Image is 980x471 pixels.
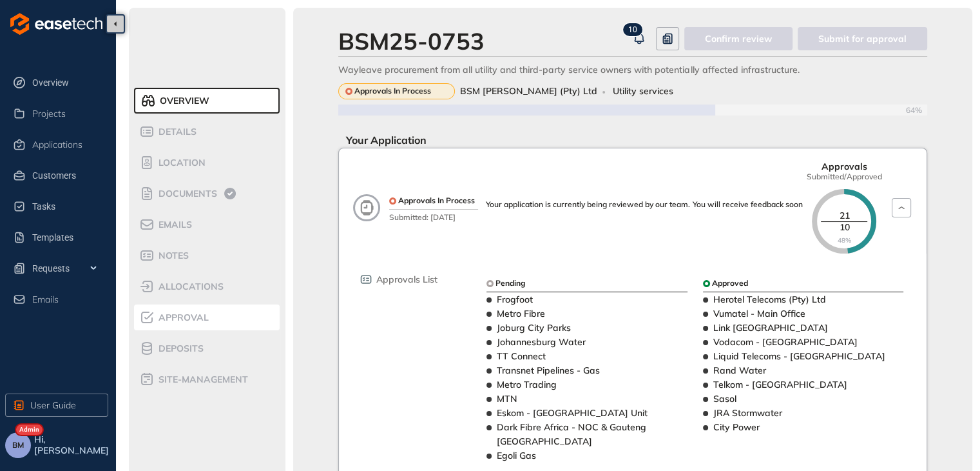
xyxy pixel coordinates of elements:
[628,25,633,34] span: 1
[713,336,858,348] span: Vodacom - [GEOGRAPHIC_DATA]
[497,322,571,334] span: Joburg City Parks
[155,343,204,354] span: Deposits
[338,27,485,55] div: BSM25-0753
[906,106,927,115] span: 64%
[354,86,431,95] span: Approvals In Process
[713,365,766,376] span: Rand Water
[713,407,782,419] span: JRA Stormwater
[32,294,59,305] span: Emails
[713,379,847,390] span: Telkom - [GEOGRAPHIC_DATA]
[497,336,586,348] span: Johannesburg Water
[32,108,66,119] span: Projects
[633,25,637,34] span: 0
[5,394,108,417] button: User Guide
[155,250,189,261] span: Notes
[497,421,646,447] span: Dark Fibre Africa - NOC & Gauteng [GEOGRAPHIC_DATA]
[497,308,545,319] span: Metro Fibre
[713,322,828,334] span: Link [GEOGRAPHIC_DATA]
[497,379,557,390] span: Metro Trading
[497,450,536,461] span: Egoli Gas
[821,161,867,172] span: Approvals
[497,393,517,405] span: MTN
[460,86,597,97] span: BSM [PERSON_NAME] (Pty) Ltd
[32,256,106,281] span: Requests
[497,294,533,305] span: Frogfoot
[713,421,760,433] span: City Power
[30,398,76,412] span: User Guide
[389,209,478,222] span: Submitted: [DATE]
[807,172,882,181] span: Submitted/Approved
[32,194,106,219] span: Tasks
[155,188,217,199] span: Documents
[12,441,24,450] span: BM
[713,350,885,362] span: Liquid Telecoms - [GEOGRAPHIC_DATA]
[497,365,600,376] span: Transnet Pipelines - Gas
[155,219,192,230] span: Emails
[713,308,805,319] span: Vumatel - Main Office
[613,86,673,97] span: Utility services
[713,294,826,305] span: Herotel Telecoms (Pty) Ltd
[155,126,197,137] span: Details
[155,374,248,385] span: site-management
[34,434,111,456] span: Hi, [PERSON_NAME]
[486,200,802,209] div: Your application is currently being reviewed by our team. You will receive feedback soon
[838,237,851,245] span: 48%
[5,432,31,458] button: BM
[155,281,224,292] span: allocations
[32,225,106,250] span: Templates
[155,157,206,168] span: Location
[376,274,437,285] span: Approvals List
[338,65,927,75] div: Wayleave procurement from all utility and third-party service owners with potentially affected in...
[497,407,648,419] span: Eskom - [GEOGRAPHIC_DATA] Unit
[398,196,475,205] span: Approvals In Process
[10,13,102,35] img: logo
[712,279,748,288] span: Approved
[155,312,209,323] span: Approval
[32,139,82,150] span: Applications
[495,279,525,288] span: Pending
[32,163,106,188] span: Customers
[156,95,209,106] span: Overview
[713,393,736,405] span: Sasol
[497,350,546,362] span: TT Connect
[623,23,642,36] sup: 10
[338,134,427,146] span: Your Application
[32,70,106,95] span: Overview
